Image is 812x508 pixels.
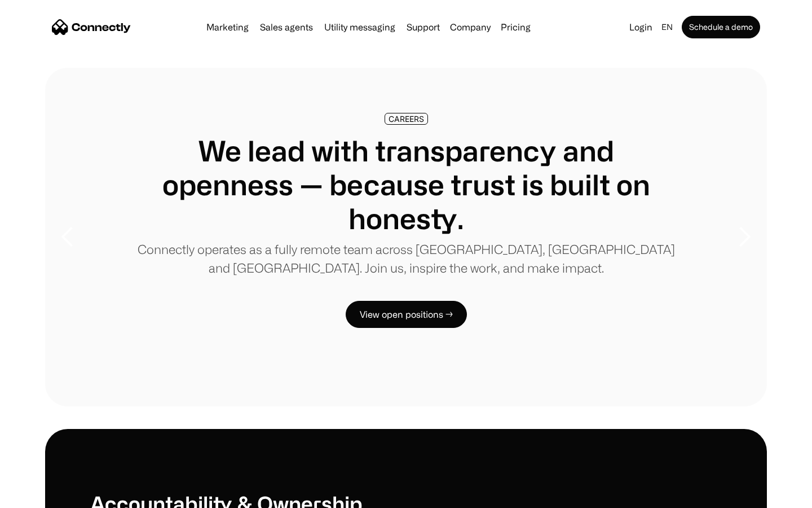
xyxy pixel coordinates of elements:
ul: Language list [23,488,68,504]
p: Connectly operates as a fully remote team across [GEOGRAPHIC_DATA], [GEOGRAPHIC_DATA] and [GEOGRA... [135,240,677,277]
a: View open positions → [346,301,467,328]
a: Login [625,19,657,35]
a: Sales agents [255,23,317,32]
a: Marketing [202,23,253,32]
h1: We lead with transparency and openness — because trust is built on honesty. [135,134,677,235]
div: en [661,19,673,35]
a: Pricing [496,23,535,32]
div: Company [450,19,491,35]
a: Utility messaging [320,23,400,32]
div: CAREERS [389,115,424,123]
a: Schedule a demo [682,16,760,38]
aside: Language selected: English [11,487,68,504]
a: Support [402,23,444,32]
